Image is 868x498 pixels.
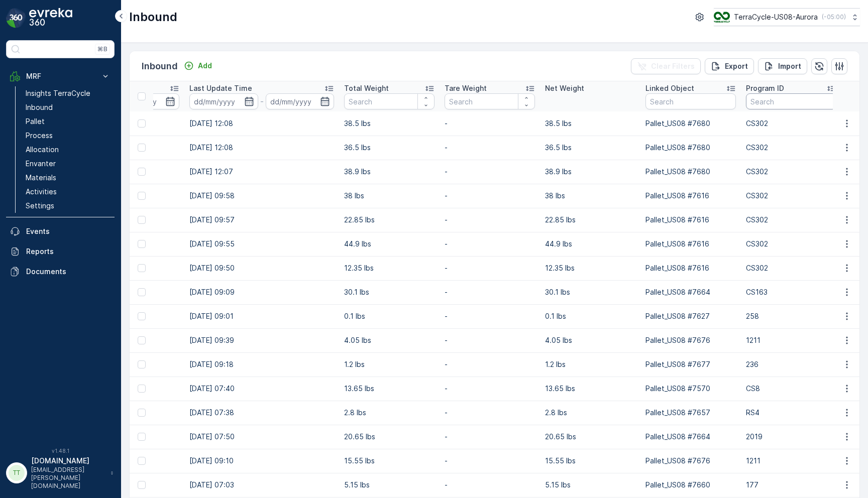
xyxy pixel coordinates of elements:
span: v 1.48.1 [6,448,115,454]
img: image_ci7OI47.png [714,12,730,23]
td: CS302 [741,111,841,136]
td: CS302 [741,160,841,184]
p: 38 lbs [545,191,635,201]
td: Pallet_US08 #7664 [640,280,741,304]
p: Import [778,61,801,71]
p: 12.35 lbs [545,263,635,273]
p: 38 lbs [344,191,435,201]
a: Activities [22,185,115,199]
td: Pallet_US08 #7616 [640,232,741,256]
td: Pallet_US08 #7570 [640,377,741,401]
td: [DATE] 09:01 [184,304,339,328]
p: Allocation [26,145,59,155]
p: 4.05 lbs [545,335,635,345]
p: 1.2 lbs [344,359,435,369]
p: 38.5 lbs [545,118,635,129]
td: [DATE] 07:50 [184,425,339,449]
td: CS302 [741,232,841,256]
td: [DATE] 09:10 [184,449,339,473]
div: Toggle Row Selected [138,168,146,176]
div: Toggle Row Selected [138,264,146,272]
td: Pallet_US08 #7657 [640,401,741,425]
p: TerraCycle-US08-Aurora [734,12,818,22]
p: Events [26,226,111,236]
td: Pallet_US08 #7616 [640,256,741,280]
p: 15.55 lbs [545,456,635,466]
button: MRF [6,66,115,86]
p: 2.8 lbs [344,408,435,418]
p: Inbound [142,59,178,73]
td: [DATE] 07:38 [184,401,339,425]
div: Toggle Row Selected [138,288,146,296]
p: 0.1 lbs [344,311,435,321]
div: Toggle Row Selected [138,360,146,368]
a: Envanter [22,157,115,171]
img: logo_dark-DEwI_e13.png [29,8,72,28]
p: - [445,118,535,129]
p: - [445,143,535,153]
p: 15.55 lbs [344,456,435,466]
td: [DATE] 09:09 [184,280,339,304]
td: CS8 [741,377,841,401]
p: - [445,384,535,394]
div: TT [9,465,25,481]
p: - [445,239,535,249]
p: Materials [26,173,56,183]
p: Export [725,61,748,71]
td: Pallet_US08 #7677 [640,352,741,377]
a: Materials [22,171,115,185]
td: [DATE] 07:40 [184,377,339,401]
p: 0.1 lbs [545,311,635,321]
a: Inbound [22,100,115,114]
p: 4.05 lbs [344,335,435,345]
div: Toggle Row Selected [138,312,146,320]
td: [DATE] 09:39 [184,328,339,352]
td: [DATE] 09:55 [184,232,339,256]
td: Pallet_US08 #7627 [640,304,741,328]
p: 38.5 lbs [344,118,435,129]
p: 13.65 lbs [344,384,435,394]
p: Net Weight [545,83,584,93]
td: CS302 [741,136,841,160]
a: Process [22,129,115,143]
td: [DATE] 12:07 [184,160,339,184]
td: 258 [741,304,841,328]
td: Pallet_US08 #7616 [640,208,741,232]
p: 22.85 lbs [344,215,435,225]
td: [DATE] 09:58 [184,184,339,208]
p: 20.65 lbs [344,432,435,442]
p: 2.8 lbs [545,408,635,418]
div: Toggle Row Selected [138,433,146,441]
p: Linked Object [645,83,694,93]
td: [DATE] 09:57 [184,208,339,232]
a: Insights TerraCycle [22,86,115,100]
td: 1211 [741,449,841,473]
a: Reports [6,241,115,262]
img: logo [6,8,26,28]
input: dd/mm/yyyy [189,93,258,109]
p: Last Update Time [189,83,252,93]
p: - [445,167,535,177]
button: Clear Filters [631,58,701,74]
p: MRF [26,71,94,81]
td: 236 [741,352,841,377]
td: Pallet_US08 #7676 [640,449,741,473]
div: Toggle Row Selected [138,216,146,224]
p: Reports [26,246,111,257]
p: 30.1 lbs [545,287,635,297]
p: 12.35 lbs [344,263,435,273]
div: Toggle Row Selected [138,240,146,248]
p: 36.5 lbs [344,143,435,153]
div: Toggle Row Selected [138,385,146,393]
p: 5.15 lbs [344,480,435,490]
p: 1.2 lbs [545,359,635,369]
p: - [445,480,535,490]
p: Envanter [26,159,56,169]
p: - [445,287,535,297]
p: 38.9 lbs [545,167,635,177]
div: Toggle Row Selected [138,119,146,128]
div: Toggle Row Selected [138,481,146,489]
button: TerraCycle-US08-Aurora(-05:00) [714,8,860,26]
p: Documents [26,267,111,277]
a: Pallet [22,114,115,129]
